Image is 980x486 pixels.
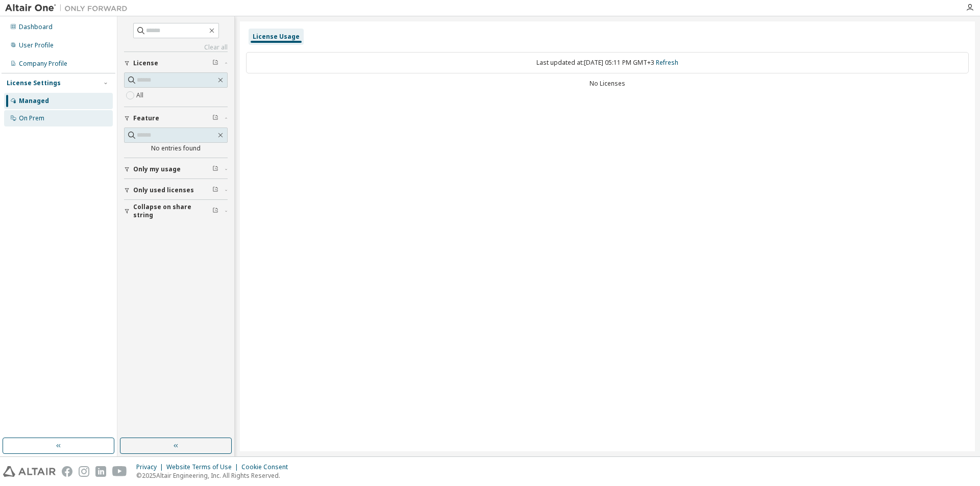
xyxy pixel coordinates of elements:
[3,466,56,477] img: altair_logo.svg
[133,59,158,67] span: License
[19,60,67,68] div: Company Profile
[241,463,294,471] div: Cookie Consent
[246,80,969,88] div: No Licenses
[133,203,212,219] span: Collapse on share string
[212,59,218,67] span: Clear filter
[212,114,218,122] span: Clear filter
[5,3,133,13] img: Altair One
[19,23,53,31] div: Dashboard
[7,79,61,87] div: License Settings
[246,52,969,73] div: Last updated at: [DATE] 05:11 PM GMT+3
[212,207,218,215] span: Clear filter
[19,41,54,49] div: User Profile
[124,158,228,181] button: Only my usage
[253,33,300,41] div: License Usage
[136,89,145,101] label: All
[212,186,218,194] span: Clear filter
[79,466,89,477] img: instagram.svg
[124,52,228,74] button: License
[124,107,228,130] button: Feature
[19,114,44,122] div: On Prem
[124,179,228,201] button: Only used licenses
[133,186,194,194] span: Only used licenses
[133,165,181,173] span: Only my usage
[124,43,228,52] a: Clear all
[62,466,72,477] img: facebook.svg
[212,165,218,173] span: Clear filter
[19,97,49,105] div: Managed
[112,466,127,477] img: youtube.svg
[656,58,678,67] a: Refresh
[95,466,106,477] img: linkedin.svg
[124,200,228,222] button: Collapse on share string
[136,463,166,471] div: Privacy
[136,471,294,480] p: © 2025 Altair Engineering, Inc. All Rights Reserved.
[124,144,228,152] div: No entries found
[166,463,241,471] div: Website Terms of Use
[133,114,159,122] span: Feature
